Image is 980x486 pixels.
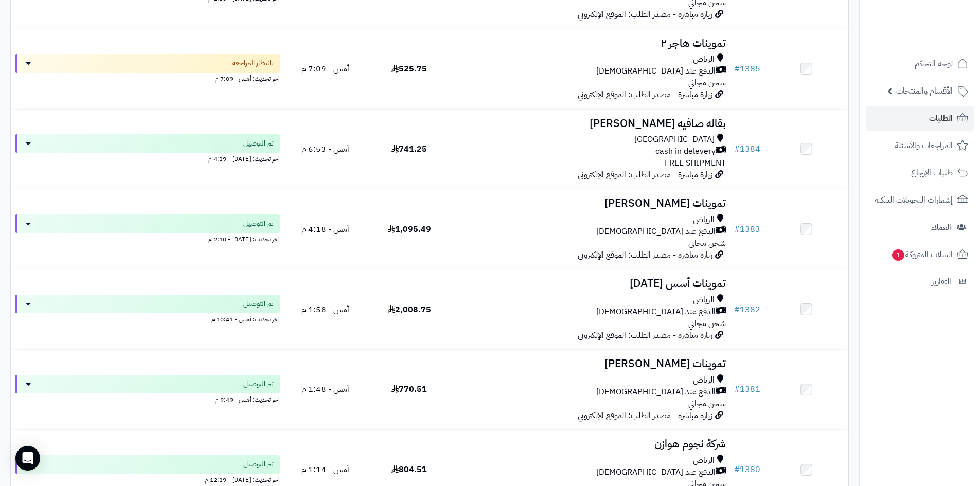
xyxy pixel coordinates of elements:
span: شحن مجاني [688,237,726,249]
span: أمس - 1:58 م [301,303,349,316]
a: الطلبات [866,106,974,131]
span: cash in delevery [655,146,716,157]
span: شحن مجاني [688,77,726,89]
span: أمس - 1:14 م [301,463,349,476]
span: زيارة مباشرة - مصدر الطلب: الموقع الإلكتروني [578,249,712,261]
span: إشعارات التحويلات البنكية [875,193,953,207]
h3: تموينات هاجر ٢ [455,38,726,49]
span: الدفع عند [DEMOGRAPHIC_DATA] [596,226,716,238]
span: لوحة التحكم [915,57,953,71]
a: العملاء [866,215,974,240]
div: اخر تحديث: أمس - 10:41 م [15,313,280,324]
h3: تموينات [PERSON_NAME] [455,197,726,209]
a: لوحة التحكم [866,51,974,76]
a: #1380 [734,463,760,476]
span: 1 [892,249,904,261]
span: 741.25 [391,143,427,155]
span: الأقسام والمنتجات [896,84,953,98]
div: اخر تحديث: [DATE] - 2:10 م [15,233,280,244]
span: بانتظار المراجعة [232,58,274,68]
a: طلبات الإرجاع [866,160,974,185]
span: شحن مجاني [688,317,726,330]
span: تم التوصيل [243,138,274,149]
span: الرياض [693,53,715,65]
span: العملاء [931,220,951,235]
h3: تموينات [PERSON_NAME] [455,358,726,370]
span: أمس - 1:48 م [301,383,349,395]
span: الدفع عند [DEMOGRAPHIC_DATA] [596,386,716,398]
div: اخر تحديث: أمس - 9:49 م [15,393,280,404]
span: تم التوصيل [243,299,274,309]
span: # [734,223,740,236]
a: التقارير [866,269,974,294]
span: تم التوصيل [243,219,274,229]
span: 1,095.49 [388,223,431,236]
div: Open Intercom Messenger [15,446,40,471]
span: تم التوصيل [243,459,274,470]
span: زيارة مباشرة - مصدر الطلب: الموقع الإلكتروني [578,8,712,21]
span: [GEOGRAPHIC_DATA] [634,134,715,146]
a: #1383 [734,223,760,236]
span: زيارة مباشرة - مصدر الطلب: الموقع الإلكتروني [578,409,712,422]
span: الرياض [693,455,715,466]
span: # [734,303,740,316]
div: اخر تحديث: أمس - 7:09 م [15,73,280,83]
span: 2,008.75 [388,303,431,316]
span: زيارة مباشرة - مصدر الطلب: الموقع الإلكتروني [578,88,712,101]
span: شحن مجاني [688,398,726,410]
span: أمس - 4:18 م [301,223,349,236]
a: المراجعات والأسئلة [866,133,974,158]
span: # [734,383,740,395]
h3: تموينات أسس [DATE] [455,278,726,290]
span: أمس - 7:09 م [301,63,349,75]
span: # [734,463,740,476]
span: الدفع عند [DEMOGRAPHIC_DATA] [596,306,716,318]
span: FREE SHIPMENT [665,157,726,169]
h3: بقاله صافيه [PERSON_NAME] [455,118,726,130]
span: 770.51 [391,383,427,395]
span: زيارة مباشرة - مصدر الطلب: الموقع الإلكتروني [578,329,712,341]
span: الرياض [693,374,715,386]
h3: شركة نجوم هوازن [455,438,726,450]
div: اخر تحديث: [DATE] - 4:39 م [15,153,280,164]
span: المراجعات والأسئلة [895,138,953,153]
span: التقارير [932,275,951,289]
a: #1384 [734,143,760,155]
span: # [734,143,740,155]
a: #1385 [734,63,760,75]
span: # [734,63,740,75]
a: إشعارات التحويلات البنكية [866,188,974,212]
span: 804.51 [391,463,427,476]
span: السلات المتروكة [891,247,953,262]
span: أمس - 6:53 م [301,143,349,155]
span: الطلبات [929,111,953,125]
span: الرياض [693,214,715,226]
span: الدفع عند [DEMOGRAPHIC_DATA] [596,466,716,478]
div: اخر تحديث: [DATE] - 12:39 م [15,474,280,484]
span: طلبات الإرجاع [911,166,953,180]
span: تم التوصيل [243,379,274,389]
span: الرياض [693,294,715,306]
span: الدفع عند [DEMOGRAPHIC_DATA] [596,65,716,77]
a: #1381 [734,383,760,395]
a: #1382 [734,303,760,316]
span: 525.75 [391,63,427,75]
span: زيارة مباشرة - مصدر الطلب: الموقع الإلكتروني [578,169,712,181]
a: السلات المتروكة1 [866,242,974,267]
